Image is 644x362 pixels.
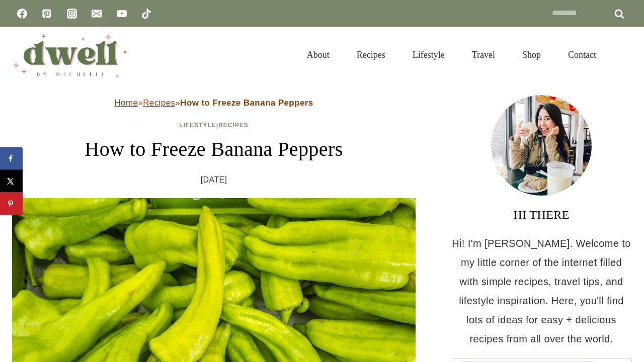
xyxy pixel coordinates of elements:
[218,122,249,129] a: Recipes
[143,98,175,108] a: Recipes
[554,37,610,72] a: Contact
[136,4,156,24] a: TikTok
[62,4,82,24] a: Instagram
[112,4,132,24] a: YouTube
[293,37,610,72] nav: Primary Navigation
[12,134,416,164] h1: How to Freeze Banana Peppers
[451,234,632,348] p: Hi! I'm [PERSON_NAME]. Welcome to my little corner of the internet filled with simple recipes, tr...
[615,46,632,63] button: View Search Form
[179,122,249,129] span: |
[37,4,57,24] a: Pinterest
[458,37,509,72] a: Travel
[509,37,554,72] a: Shop
[114,98,313,108] span: » »
[180,98,313,108] strong: How to Freeze Banana Peppers
[87,4,107,24] a: Email
[201,172,227,188] time: [DATE]
[12,4,32,24] a: Facebook
[12,32,128,78] img: DWELL by michelle
[179,122,216,129] a: Lifestyle
[114,98,138,108] a: Home
[451,206,632,224] h3: HI THERE
[343,37,399,72] a: Recipes
[399,37,458,72] a: Lifestyle
[293,37,343,72] a: About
